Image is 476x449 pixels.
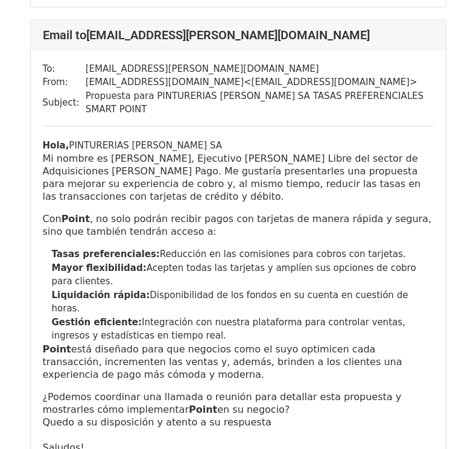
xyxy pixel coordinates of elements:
[52,249,160,260] strong: Tasas preferenciales:
[86,62,434,76] td: [EMAIL_ADDRESS][PERSON_NAME][DOMAIN_NAME]
[52,288,434,316] li: Disponibilidad de los fondos en su cuenta en cuestión de horas.
[43,139,434,153] div: PINTURERIAS [PERSON_NAME] SA
[43,140,69,151] strong: Hola,
[43,390,434,416] p: ¿Podemos coordinar una llamada o reunión para detallar esta propuesta y mostrarles cómo implement...
[43,343,71,355] strong: Point
[52,263,147,273] strong: Mayor flexibilidad:
[43,89,86,116] td: Subject:
[43,62,86,76] td: To:
[52,247,434,261] li: Reducción en las comisiones para cobros con tarjetas.
[52,290,150,301] strong: Liquidación rápida:
[43,212,434,238] p: Con , no solo podrán recibir pagos con tarjetas de manera rápida y segura, sino que también tendr...
[62,213,90,224] strong: Point
[416,391,476,449] iframe: Chat Widget
[189,404,217,415] strong: Point
[43,28,434,42] h4: Email to [EMAIL_ADDRESS][PERSON_NAME][DOMAIN_NAME]
[52,317,142,328] strong: Gestión eficiente:
[43,75,86,89] td: From:
[43,152,434,203] p: Mi nombre es [PERSON_NAME], Ejecutivo [PERSON_NAME] Libre del sector de Adquisiciones [PERSON_NAM...
[52,261,434,288] li: Acepten todas las tarjetas y amplíen sus opciones de cobro para clientes.
[416,391,476,449] div: Widget de chat
[52,316,434,343] li: Integración con nuestra plataforma para controlar ventas, ingresos y estadísticas en tiempo real.
[86,89,434,116] td: Propuesta para PINTURERIAS [PERSON_NAME] SA TASAS PREFERENCIALES SMART POINT
[43,343,434,381] p: está diseñado para que negocios como el suyo optimicen cada transacción, incrementen las ventas y...
[86,75,434,89] td: [EMAIL_ADDRESS][DOMAIN_NAME] < [EMAIL_ADDRESS][DOMAIN_NAME] >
